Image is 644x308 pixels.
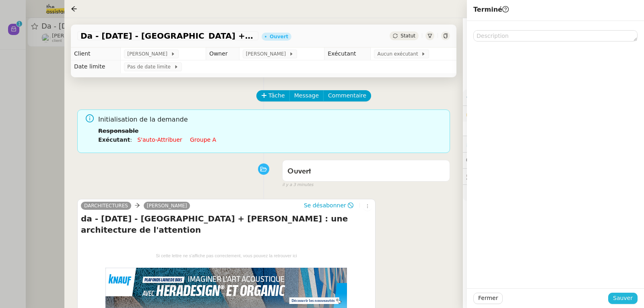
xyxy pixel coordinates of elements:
[466,109,518,118] span: 🔐
[463,185,644,201] div: 🧴Autres
[81,213,372,236] h4: da - [DATE] - [GEOGRAPHIC_DATA] + [PERSON_NAME] : une architecture de l'attention
[463,89,644,105] div: ⚙️Procédures
[71,60,121,73] td: Date limite
[71,48,121,60] td: Client
[144,202,190,209] a: [PERSON_NAME]
[268,91,285,100] span: Tâche
[81,202,131,209] a: DARCHITECTURES
[323,90,371,101] button: Commentaire
[270,34,288,39] div: Ouvert
[98,114,444,125] span: Initialisation de la demande
[328,91,366,100] span: Commentaire
[324,48,371,60] td: Exécutant
[256,90,290,101] button: Tâche
[130,136,132,143] span: :
[98,128,138,134] b: Responsable
[466,157,518,163] span: 💬
[473,6,509,13] span: Terminé
[466,189,491,196] span: 🧴
[478,294,498,303] span: Fermer
[377,50,421,58] span: Aucun exécutant
[400,33,415,39] span: Statut
[98,136,130,143] b: Exécutant
[294,91,319,100] span: Message
[206,48,239,60] td: Owner
[304,201,346,209] span: Se désabonner
[190,136,216,143] a: Groupe a
[613,294,633,303] span: Sauver
[289,90,324,101] button: Message
[463,169,644,184] div: 🕵️Autres demandes en cours
[127,63,173,71] span: Pas de date limite
[608,293,638,304] button: Sauver
[246,50,289,58] span: [PERSON_NAME]
[137,136,182,143] a: S'auto-attribuer
[301,201,356,210] button: Se désabonner
[287,168,311,175] span: Ouvert
[156,253,297,258] a: Si cette lettre ne s'affiche pas correctement, vous pouvez la retrouver ici
[80,32,255,40] span: Da - [DATE] - [GEOGRAPHIC_DATA] + [PERSON_NAME] : une architecture de l'attention
[127,50,170,58] span: [PERSON_NAME]
[463,106,644,122] div: 🔐Données client
[473,293,503,304] button: Fermer
[466,93,508,102] span: ⚙️
[282,182,313,188] span: il y a 3 minutes
[466,173,552,180] span: 🕵️
[463,136,644,152] div: ⏲️Tâches 0:00
[463,153,644,168] div: 💬Commentaires
[466,141,522,147] span: ⏲️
